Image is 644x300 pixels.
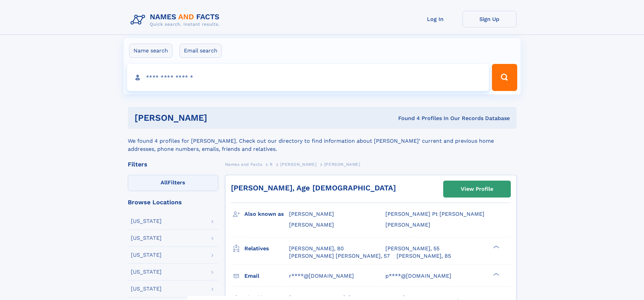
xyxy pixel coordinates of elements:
[135,114,303,122] h1: [PERSON_NAME]
[289,222,334,228] span: [PERSON_NAME]
[289,252,390,260] a: [PERSON_NAME] [PERSON_NAME], 57
[161,179,168,186] span: All
[492,245,500,249] div: ❯
[492,272,500,276] div: ❯
[128,175,218,191] label: Filters
[131,269,162,275] div: [US_STATE]
[385,211,484,217] span: [PERSON_NAME] Pt [PERSON_NAME]
[128,199,218,205] div: Browse Locations
[131,286,162,292] div: [US_STATE]
[244,243,289,254] h3: Relatives
[385,245,439,252] a: [PERSON_NAME], 55
[131,235,162,241] div: [US_STATE]
[244,208,289,220] h3: Also known as
[408,11,462,27] a: Log In
[324,162,360,167] span: [PERSON_NAME]
[461,181,493,197] div: View Profile
[280,160,316,168] a: [PERSON_NAME]
[225,160,262,168] a: Names and Facts
[128,11,225,29] img: Logo Names and Facts
[128,161,218,167] div: Filters
[180,44,222,58] label: Email search
[289,245,344,252] a: [PERSON_NAME], 80
[462,11,517,27] a: Sign Up
[280,162,316,167] span: [PERSON_NAME]
[128,129,517,153] div: We found 4 profiles for [PERSON_NAME]. Check out our directory to find information about [PERSON_...
[270,160,273,168] a: R
[244,270,289,282] h3: Email
[270,162,273,167] span: R
[492,64,517,91] button: Search Button
[131,218,162,224] div: [US_STATE]
[127,64,489,91] input: search input
[131,252,162,258] div: [US_STATE]
[397,252,451,260] a: [PERSON_NAME], 85
[129,44,172,58] label: Name search
[289,211,334,217] span: [PERSON_NAME]
[231,184,396,192] a: [PERSON_NAME], Age [DEMOGRAPHIC_DATA]
[385,222,430,228] span: [PERSON_NAME]
[303,115,510,122] div: Found 4 Profiles In Our Records Database
[444,181,510,197] a: View Profile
